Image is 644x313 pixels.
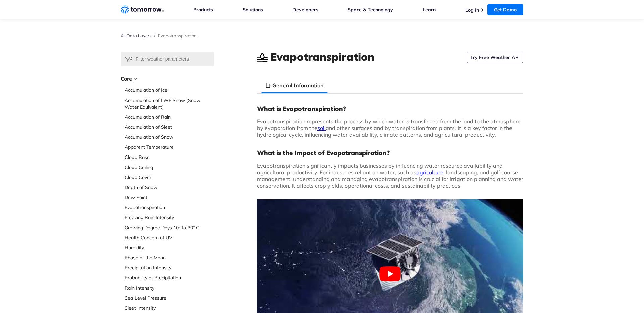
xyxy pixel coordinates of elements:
h3: What is the Impact of Evapotranspiration? [257,149,523,157]
a: Growing Degree Days 10° to 30° C [125,224,214,231]
span: / [154,33,155,38]
a: Accumulation of Sleet [125,124,214,130]
a: All Data Layers [121,33,151,38]
h3: Core [121,75,214,83]
a: Humidity [125,244,214,251]
a: Cloud Base [125,154,214,161]
a: Accumulation of Snow [125,134,214,140]
a: Products [193,7,213,13]
a: soil [317,125,326,131]
a: Cloud Ceiling [125,164,214,171]
a: Evapotranspiration [125,204,214,211]
a: Dew Point [125,194,214,201]
a: Freezing Rain Intensity [125,214,214,221]
a: agriculture [416,169,443,176]
a: Sea Level Pressure [125,295,214,301]
a: Accumulation of Ice [125,87,214,93]
span: Evapotranspiration significantly impacts businesses by influencing water resource availability an... [257,162,523,189]
a: Phase of the Moon [125,254,214,261]
a: Accumulation of Rain [125,114,214,120]
a: Depth of Snow [125,184,214,191]
a: Developers [292,7,318,13]
a: Space & Technology [347,7,393,13]
a: Log In [465,7,479,13]
a: Get Demo [487,4,523,15]
h3: What is Evapotranspiration? [257,105,523,113]
a: Rain Intensity [125,285,214,291]
a: Precipitation Intensity [125,264,214,271]
input: Filter weather parameters [121,52,214,66]
a: Accumulation of LWE Snow (Snow Water Equivalent) [125,97,214,110]
a: Apparent Temperature [125,144,214,150]
h1: Evapotranspiration [270,49,374,64]
a: Cloud Cover [125,174,214,181]
a: Solutions [243,7,263,13]
a: Sleet Intensity [125,305,214,311]
a: Try Free Weather API [467,52,523,63]
li: General Information [261,77,328,93]
a: Probability of Precipitation [125,274,214,281]
span: Evapotranspiration represents the process by which water is transferred from the land to the atmo... [257,118,521,138]
h3: General Information [272,81,324,89]
span: Evapotranspiration [158,33,197,38]
a: Home link [121,5,164,15]
a: Learn [423,7,436,13]
a: Health Concern of UV [125,234,214,241]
